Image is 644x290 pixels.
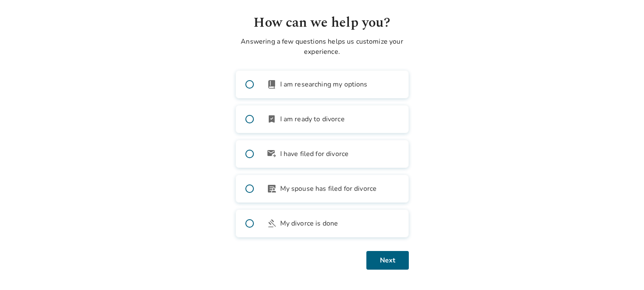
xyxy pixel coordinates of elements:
span: I am ready to divorce [280,114,345,124]
span: I am researching my options [280,79,368,89]
p: Answering a few questions helps us customize your experience. [236,36,409,57]
iframe: Chat Widget [602,249,644,290]
span: outgoing_mail [267,149,277,159]
span: My divorce is done [280,218,338,229]
span: gavel [267,218,277,229]
span: book_2 [267,79,277,89]
h1: How can we help you? [236,13,409,33]
span: bookmark_check [267,114,277,124]
button: Next [366,251,409,270]
span: I have filed for divorce [280,149,349,159]
span: My spouse has filed for divorce [280,184,377,194]
span: article_person [267,184,277,194]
